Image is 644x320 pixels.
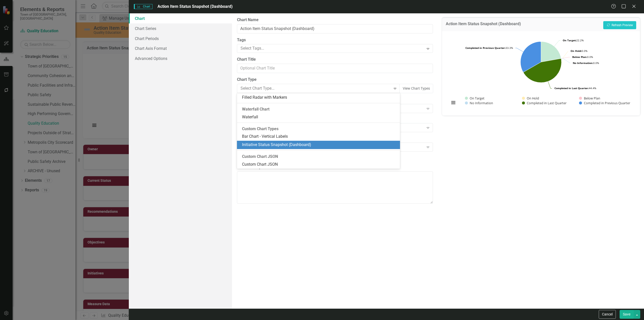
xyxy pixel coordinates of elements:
label: Tags [237,37,433,43]
tspan: Completed in Last Quarter: [554,86,589,90]
div: Custom Chart JSON [242,162,397,167]
path: No Information, 0. [541,58,561,62]
tspan: On Target: [563,39,576,42]
text: 0.0% [573,61,599,65]
a: Advanced Options [129,53,232,63]
text: 0.0% [572,55,593,59]
div: Bar Chart - Vertical Labels [242,134,397,139]
text: 44.4% [554,86,596,90]
path: Completed in Last Quarter, 4. [524,59,561,83]
a: Chart Series [129,23,232,33]
div: Initiative Status Snapshot (Dashboard) [242,142,397,148]
path: On Target, 2. [541,42,561,62]
button: Show On Target [465,96,485,100]
button: Show Completed in Last Quarter [522,101,567,105]
tspan: Below Plan: [572,55,587,59]
a: Chart Periods [129,33,232,44]
button: Save [620,310,634,319]
svg: Interactive chart [447,35,635,111]
span: Action Item Status Snapshot (Dashboard) [157,4,233,9]
label: Chart Title [237,57,433,62]
div: Chart. Highcharts interactive chart. [447,35,635,111]
div: Filled Radar with Markers [242,95,397,100]
div: Waterfall [242,114,397,120]
a: Chart Axis Format [129,43,232,53]
button: Show Below Plan [579,96,600,100]
text: 0.0% [571,49,587,53]
button: View chart menu, Chart [450,99,457,106]
button: Cancel [599,310,616,319]
label: Chart Type [237,77,433,83]
tspan: Completed in Previous Quarter: [465,46,506,50]
button: Show Completed in Previous Quarter [579,101,631,105]
path: Completed in Previous Quarter, 3. [520,42,541,72]
div: Custom Chart JSON [237,153,400,160]
div: Custom Chart Types [237,125,400,133]
text: 33.3% [465,46,513,50]
span: Chart [134,4,152,9]
text: 22.2% [563,39,584,42]
tspan: No Information: [573,61,593,65]
div: Waterfall Chart [237,106,400,113]
button: Show No Information [465,101,493,105]
button: View Chart Types [399,84,433,93]
tspan: On Hold: [571,49,582,53]
input: Optional Chart Title [237,64,433,73]
a: Chart [129,13,232,23]
h3: Action Item Status Snapshot (Dashboard) [446,22,521,28]
label: Chart Name [237,17,433,23]
button: Show On Hold [522,96,539,100]
button: Refresh Preview [603,21,636,29]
